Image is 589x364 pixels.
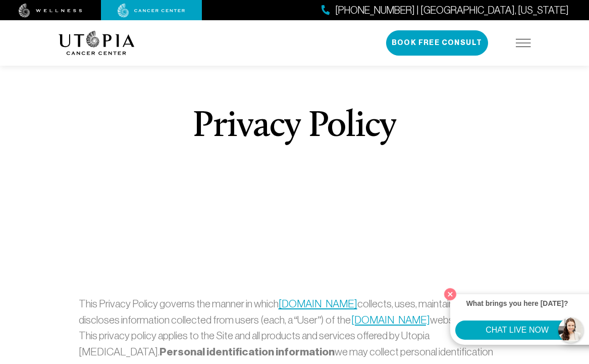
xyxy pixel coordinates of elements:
[118,4,185,18] img: cancer center
[466,299,568,307] strong: What brings you here [DATE]?
[159,345,335,358] strong: Personal identification information
[19,4,82,18] img: wellness
[279,298,357,309] a: [DOMAIN_NAME]
[351,314,430,326] a: [DOMAIN_NAME]
[516,39,531,47] img: icon-hamburger
[322,3,569,18] a: [PHONE_NUMBER] | [GEOGRAPHIC_DATA], [US_STATE]
[193,109,396,145] h1: Privacy Policy
[386,30,488,56] button: Book Free Consult
[442,286,459,303] button: Close
[59,31,135,55] img: logo
[335,3,569,18] span: [PHONE_NUMBER] | [GEOGRAPHIC_DATA], [US_STATE]
[455,321,579,340] button: CHAT LIVE NOW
